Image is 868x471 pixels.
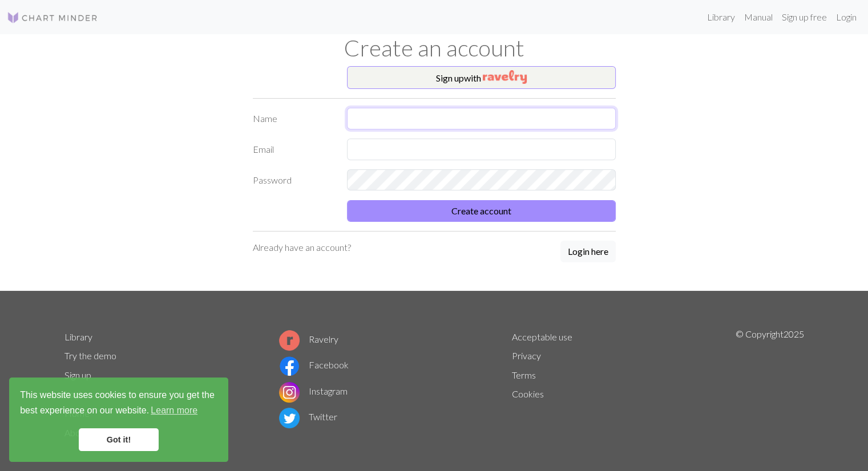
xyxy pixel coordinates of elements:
a: Library [64,331,92,342]
a: Try the demo [64,350,116,361]
a: Terms [512,370,536,380]
label: Name [246,108,340,129]
label: Password [246,169,340,191]
a: Sign up [64,370,91,380]
h1: Create an account [58,34,811,62]
a: Manual [740,6,777,29]
img: Logo [7,11,98,25]
img: Ravelry logo [279,330,300,351]
a: Facebook [279,359,349,370]
a: Acceptable use [512,331,572,342]
a: Twitter [279,411,337,422]
img: Instagram logo [279,382,300,403]
button: Login here [560,241,616,262]
a: Login [831,6,861,29]
img: Twitter logo [279,408,300,428]
a: learn more about cookies [149,402,199,419]
button: Sign upwith [347,66,616,89]
img: Ravelry [483,70,527,84]
span: This website uses cookies to ensure you get the best experience on our website. [20,388,217,419]
a: Instagram [279,385,348,396]
a: Ravelry [279,334,338,344]
label: Email [246,139,340,160]
img: Facebook logo [279,356,300,376]
button: Create account [347,200,616,222]
div: cookieconsent [9,377,228,462]
a: Cookies [512,388,544,399]
a: Library [703,6,740,29]
a: Sign up free [777,6,831,29]
a: dismiss cookie message [79,428,159,451]
p: © Copyright 2025 [735,327,804,442]
p: Already have an account? [253,241,351,254]
a: Privacy [512,350,541,361]
a: Login here [560,241,616,263]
